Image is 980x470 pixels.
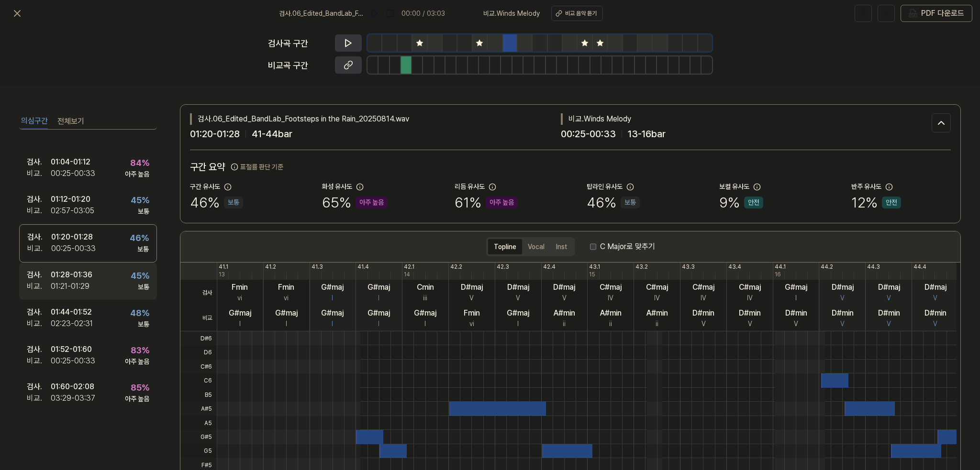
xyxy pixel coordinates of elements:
div: D#maj [553,282,575,293]
div: D#maj [832,282,854,293]
div: D#min [692,307,714,319]
div: 비교 . [27,318,51,329]
div: 44.3 [867,262,880,271]
div: 보컬 유사도 [719,182,749,192]
img: help [858,9,868,18]
div: 검사 . [27,194,51,205]
div: V [469,293,474,303]
div: 아주 높음 [486,197,518,208]
div: 03:29 - 03:37 [51,393,95,404]
button: PDF 다운로드 [907,5,966,22]
div: 01:60 - 02:08 [51,381,94,393]
img: play [370,9,379,18]
div: I [332,293,333,303]
span: 검사 [180,280,217,306]
div: 비교 . [27,393,51,404]
div: C#maj [692,282,714,293]
span: A#5 [180,402,217,415]
div: A#min [646,307,668,319]
span: 41 - 44 bar [252,127,292,141]
div: 01:21 - 01:29 [51,281,89,292]
div: 리듬 유사도 [455,182,485,192]
div: 검사 . [27,344,51,355]
div: 검사 . [27,269,51,281]
span: 비교 [180,306,217,331]
div: 구간 유사도 [190,182,220,192]
div: 61 % [455,192,518,213]
div: Fmin [464,307,480,319]
div: 46 % [130,231,149,244]
div: 검사 . [27,231,51,243]
div: 비교 음악 듣기 [565,9,597,18]
div: 65 % [322,192,388,213]
div: 16 [775,270,781,279]
div: 45 % [131,269,149,282]
div: G#maj [507,307,529,319]
div: IV [701,293,706,303]
div: 84 % [130,156,149,169]
span: 비교 . Winds Melody [483,9,540,19]
span: A5 [180,416,217,430]
div: 검사 . [27,156,51,168]
div: D#min [739,307,761,319]
div: 02:23 - 02:31 [51,318,93,329]
div: 44.4 [913,262,926,271]
div: C#maj [739,282,761,293]
div: 46 % [190,192,243,213]
div: 비교곡 구간 [268,59,329,72]
div: 14 [404,270,410,279]
div: I [239,319,241,329]
div: 02:57 - 03:05 [51,205,94,217]
div: G#maj [367,307,390,319]
div: 01:04 - 01:12 [51,156,90,168]
div: 검사 . 06_Edited_BandLab_Footsteps in the Rain_20250814.wav [190,113,561,125]
div: 85 % [131,381,149,394]
div: G#maj [785,282,807,293]
div: V [562,293,567,303]
div: 00:25 - 00:33 [51,355,95,367]
div: 41.4 [357,262,369,271]
div: vi [469,319,474,329]
div: V [933,293,937,303]
div: IV [747,293,753,303]
div: 46 % [587,192,640,213]
div: vi [284,293,289,303]
span: G#5 [180,430,217,444]
div: 01:20 - 01:28 [51,231,93,243]
div: I [286,319,287,329]
div: 검사 . [27,418,51,430]
div: I [378,293,379,303]
span: D#6 [180,331,217,345]
h2: 구간 요약 [190,160,951,174]
button: Vocal [522,239,550,254]
div: iii [423,293,427,303]
div: ii [563,319,566,329]
div: 비교 . [27,168,51,179]
div: 비교 . [27,281,51,292]
div: 아주 높음 [356,197,388,208]
div: 비교 . [27,243,51,254]
div: 보통 [138,319,149,329]
div: D#maj [924,282,947,293]
div: ii [656,319,658,329]
div: 비교 . [27,205,51,217]
div: 비교 . [27,355,51,367]
div: 보통 [137,244,149,254]
div: D#maj [878,282,900,293]
span: G5 [180,444,217,458]
div: D#maj [461,282,483,293]
div: 01:28 - 01:36 [51,269,92,281]
div: 42.1 [404,262,414,271]
div: 01:12 - 01:20 [51,194,90,205]
div: 보통 [138,207,149,217]
span: 01:20 - 01:28 [190,127,240,141]
div: V [933,319,937,329]
button: 전체보기 [57,114,84,129]
div: A#min [554,307,575,319]
div: C#maj [600,282,622,293]
a: 비교 음악 듣기 [551,6,603,21]
div: 42.3 [497,262,509,271]
div: 안전 [882,197,901,208]
img: share [881,9,891,18]
div: 12 % [851,192,901,213]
